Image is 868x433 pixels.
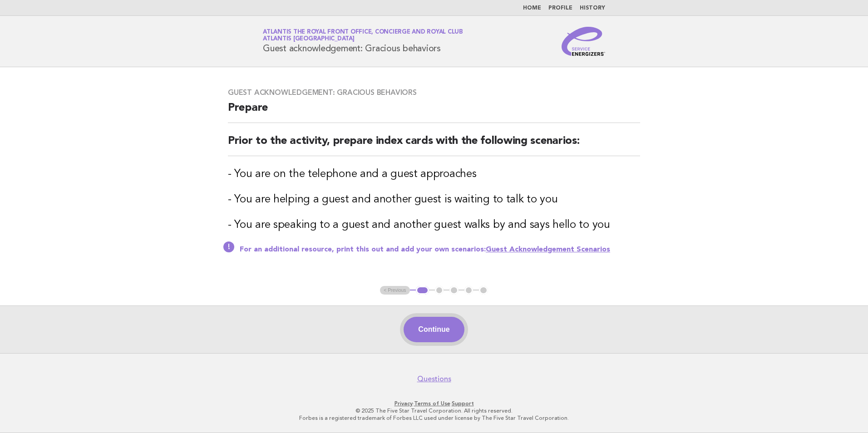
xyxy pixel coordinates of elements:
[228,134,640,156] h2: Prior to the activity, prepare index cards with the following scenarios:
[414,400,450,407] a: Terms of Use
[263,30,463,53] h1: Guest acknowledgement: Gracious behaviors
[228,192,640,207] h3: - You are helping a guest and another guest is waiting to talk to you
[395,400,413,407] a: Privacy
[417,374,451,384] a: Questions
[263,36,355,42] span: Atlantis [GEOGRAPHIC_DATA]
[228,218,640,232] h3: - You are speaking to a guest and another guest walks by and says hello to you
[452,400,474,407] a: Support
[523,5,541,11] a: Home
[156,400,712,407] p: · ·
[263,29,463,42] a: Atlantis The Royal Front Office, Concierge and Royal ClubAtlantis [GEOGRAPHIC_DATA]
[548,5,572,11] a: Profile
[240,245,640,254] p: For an additional resource, print this out and add your own scenarios:
[156,414,712,422] p: Forbes is a registered trademark of Forbes LLC used under license by The Five Star Travel Corpora...
[156,407,712,414] p: © 2025 The Five Star Travel Corporation. All rights reserved.
[404,317,464,342] button: Continue
[416,286,429,295] button: 1
[486,246,610,253] a: Guest Acknowledgement Scenarios
[228,88,640,97] h3: Guest acknowledgement: Gracious behaviors
[228,101,640,123] h2: Prepare
[228,167,640,182] h3: - You are on the telephone and a guest approaches
[580,5,605,11] a: History
[562,27,605,56] img: Service Energizers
